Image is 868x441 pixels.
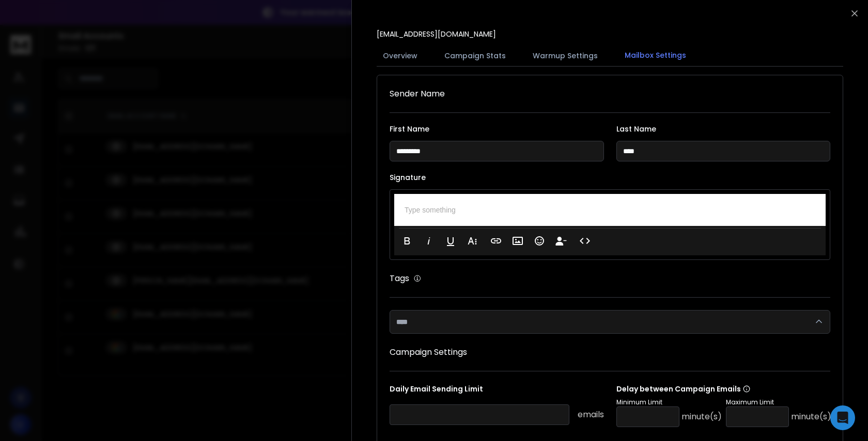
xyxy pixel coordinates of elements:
button: Insert Unsubscribe Link [551,231,571,251]
label: Last Name [616,125,831,133]
label: Signature [390,174,830,181]
button: Insert Link (⌘K) [486,231,506,251]
button: More Text [462,231,482,251]
p: Minimum Limit [616,398,722,406]
label: First Name [390,125,604,133]
button: Bold (⌘B) [397,231,417,251]
button: Insert Image (⌘P) [508,231,528,251]
p: Maximum Limit [726,398,831,406]
h1: Sender Name [390,88,830,100]
p: Daily Email Sending Limit [390,384,604,398]
button: Warmup Settings [526,44,604,67]
button: Emoticons [530,231,549,251]
p: [EMAIL_ADDRESS][DOMAIN_NAME] [377,29,496,39]
button: Italic (⌘I) [419,231,439,251]
h1: Campaign Settings [390,346,830,358]
p: emails [578,409,604,421]
div: Open Intercom Messenger [830,405,855,430]
button: Mailbox Settings [618,44,692,68]
button: Code View [575,231,595,251]
button: Overview [377,44,424,67]
p: minute(s) [791,411,831,423]
button: Underline (⌘U) [441,231,460,251]
p: minute(s) [681,411,722,423]
button: Campaign Stats [438,44,512,67]
p: Delay between Campaign Emails [616,384,831,394]
h1: Tags [390,272,409,285]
